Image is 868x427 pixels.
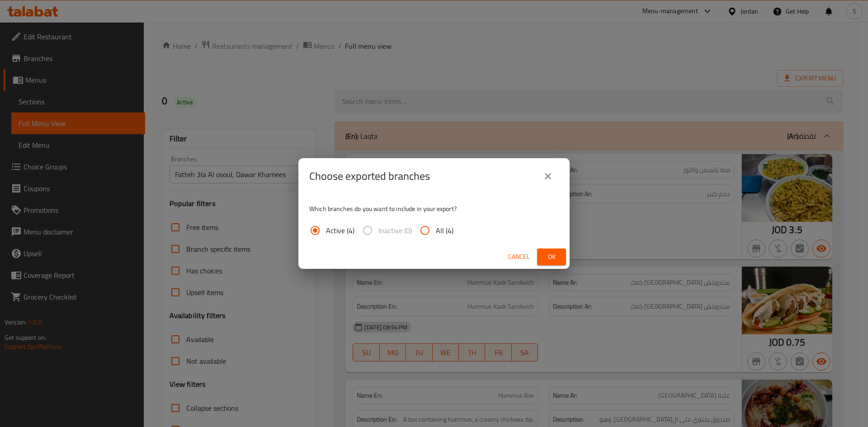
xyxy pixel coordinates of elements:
button: close [537,165,559,187]
button: Ok [537,249,566,265]
button: Cancel [505,249,533,265]
span: Active (4) [326,225,354,236]
h2: Choose exported branches [309,169,430,183]
span: Inactive (0) [378,225,412,236]
p: Which branches do you want to include in your export? [309,204,559,213]
span: All (4) [436,225,453,236]
span: Cancel [508,251,530,263]
span: Ok [544,251,559,263]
